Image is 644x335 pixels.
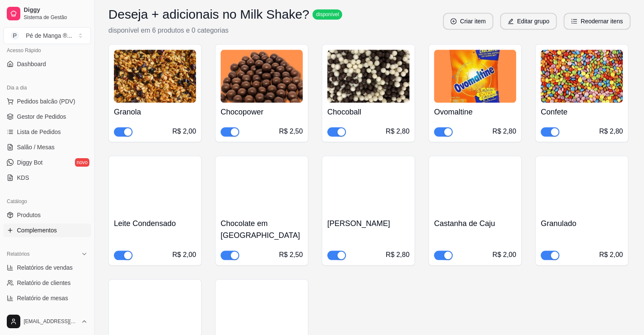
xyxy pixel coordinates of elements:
span: Gestor de Pedidos [17,112,66,121]
div: R$ 2,80 [386,250,409,260]
a: KDS [3,171,91,184]
span: Salão / Mesas [17,143,55,151]
span: Relatórios [7,251,30,257]
span: Relatórios de vendas [17,263,73,272]
a: Relatórios de vendas [3,261,91,274]
div: R$ 2,00 [172,126,196,137]
a: Diggy Botnovo [3,156,91,169]
div: Catálogo [3,195,91,208]
img: product-image [541,50,623,103]
span: Lista de Pedidos [17,128,61,136]
img: product-image [434,161,516,214]
span: KDS [17,173,29,182]
span: Relatório de clientes [17,279,71,287]
button: editEditar grupo [500,13,557,30]
h4: Ovomaltine [434,106,516,118]
h4: Castanha de Caju [434,218,516,229]
img: product-image [114,161,196,214]
div: Pé de Manga ® ... [26,31,72,40]
div: R$ 2,80 [492,126,516,137]
span: Diggy Bot [17,158,43,167]
span: edit [508,18,514,24]
button: Pedidos balcão (PDV) [3,95,91,108]
img: product-image [327,161,409,214]
a: Relatório de clientes [3,276,91,290]
h4: Confete [541,106,623,118]
button: plus-circleCriar item [443,13,493,30]
div: R$ 2,00 [172,250,196,260]
div: Dia a dia [3,81,91,95]
img: product-image [221,161,303,214]
a: Produtos [3,208,91,222]
a: Relatório de mesas [3,291,91,305]
p: disponível em 6 produtos e 0 categorias [108,25,342,36]
h4: Granulado [541,218,623,229]
button: ordered-listReodernar itens [564,13,630,30]
h4: Granola [114,106,196,118]
span: Produtos [17,211,41,219]
div: Acesso Rápido [3,44,91,57]
a: Salão / Mesas [3,140,91,154]
span: [EMAIL_ADDRESS][DOMAIN_NAME] [24,318,77,325]
h4: Chocopower [221,106,303,118]
a: Gestor de Pedidos [3,110,91,123]
img: product-image [434,50,516,103]
span: P [11,31,19,40]
button: [EMAIL_ADDRESS][DOMAIN_NAME] [3,311,91,332]
h4: [PERSON_NAME] [327,218,409,229]
div: R$ 2,00 [599,250,623,260]
div: R$ 2,50 [279,250,303,260]
span: Sistema de Gestão [24,14,88,21]
a: DiggySistema de Gestão [3,3,91,24]
span: disponível [314,11,340,18]
h4: Chocolate em [GEOGRAPHIC_DATA] [221,218,303,241]
div: R$ 2,80 [599,126,623,137]
div: R$ 2,80 [386,126,409,137]
img: product-image [541,161,623,214]
a: Lista de Pedidos [3,125,91,139]
a: Relatório de fidelidadenovo [3,307,91,320]
span: Diggy [24,6,88,14]
span: ordered-list [571,18,577,24]
span: Pedidos balcão (PDV) [17,97,75,106]
button: Select a team [3,27,91,44]
div: R$ 2,50 [279,126,303,137]
span: Relatório de mesas [17,294,68,302]
div: R$ 2,00 [492,250,516,260]
img: product-image [327,50,409,103]
h3: Deseja + adicionais no Milk Shake? [108,7,309,22]
span: Complementos [17,226,57,234]
span: plus-circle [451,18,456,24]
h4: Chocoball [327,106,409,118]
img: product-image [221,50,303,103]
h4: Leite Condensado [114,218,196,229]
img: product-image [114,50,196,103]
span: Dashboard [17,60,46,68]
a: Dashboard [3,57,91,71]
a: Complementos [3,223,91,237]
